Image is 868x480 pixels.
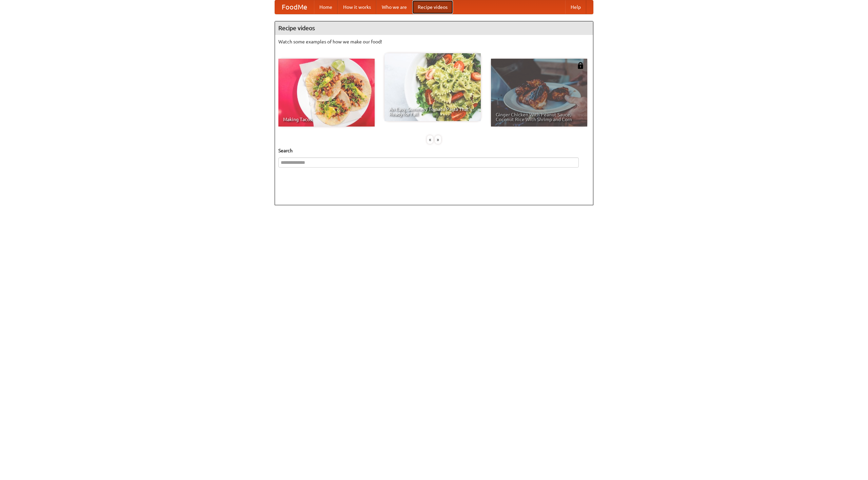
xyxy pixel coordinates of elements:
h5: Search [278,147,590,154]
a: Home [314,0,338,14]
a: An Easy, Summery Tomato Pasta That's Ready for Fall [384,53,481,121]
a: Help [565,0,586,14]
h4: Recipe videos [275,21,593,35]
img: 483408.png [577,62,584,69]
div: » [435,135,441,144]
a: FoodMe [275,0,314,14]
span: Making Tacos [283,117,370,122]
span: An Easy, Summery Tomato Pasta That's Ready for Fall [389,107,476,116]
a: Who we are [376,0,412,14]
p: Watch some examples of how we make our food! [278,38,590,45]
a: Making Tacos [278,59,375,127]
a: Recipe videos [412,0,453,14]
div: « [427,135,433,144]
a: How it works [338,0,376,14]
